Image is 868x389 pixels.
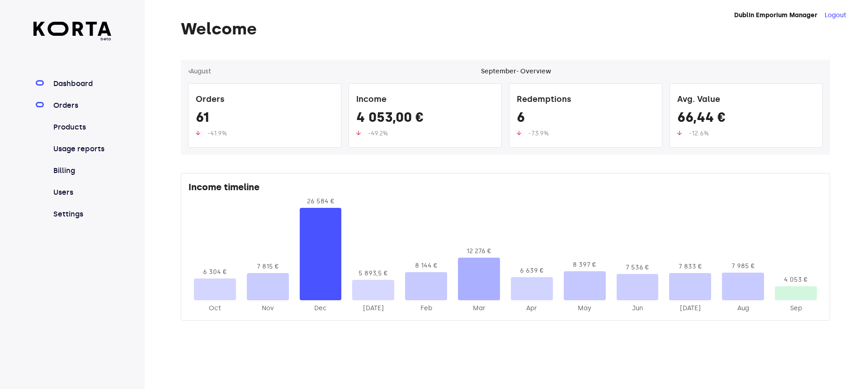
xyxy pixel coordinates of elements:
h1: Welcome [181,20,830,38]
div: 7 536 € [617,263,659,272]
div: 26 584 € [300,197,342,206]
a: beta [33,22,112,42]
div: 2025-Jun [617,304,659,313]
img: up [356,130,361,135]
img: up [196,130,200,135]
strong: Dublin Emporium Manager [734,11,817,19]
div: 6 639 € [511,266,553,275]
span: beta [33,36,112,42]
a: Users [52,187,112,198]
button: ‹August [188,67,211,76]
div: Avg. Value [677,91,815,109]
div: 2024-Oct [194,304,236,313]
div: 2025-Jan [352,304,394,313]
a: Settings [52,209,112,220]
div: 2025-Apr [511,304,553,313]
div: Income [356,91,494,109]
div: 66,44 € [677,109,815,129]
div: 7 815 € [247,262,289,271]
div: 7 833 € [669,262,711,271]
div: 4 053 € [775,275,817,284]
div: September - Overview [481,67,551,76]
img: up [677,130,682,135]
div: 61 [196,109,334,129]
div: 8 397 € [564,260,606,269]
img: up [517,130,521,135]
div: 2025-Jul [669,304,711,313]
div: 2025-Sep [775,304,817,313]
div: 2025-Mar [458,304,500,313]
a: Orders [52,100,112,111]
div: 4 053,00 € [356,109,494,129]
button: Logout [825,11,846,20]
div: Orders [196,91,334,109]
div: 2025-May [564,304,606,313]
span: -49.2% [368,130,388,137]
a: Usage reports [52,144,112,154]
a: Billing [52,165,112,176]
div: Income timeline [189,181,822,197]
a: Products [52,122,112,133]
span: -73.9% [528,130,549,137]
div: 6 [517,109,655,129]
div: 5 893,5 € [352,269,394,278]
div: 2025-Feb [405,304,447,313]
div: 12 276 € [458,247,500,256]
span: -41.9% [208,130,227,137]
div: Redemptions [517,91,655,109]
div: 7 985 € [722,262,764,271]
span: -12.6% [689,130,709,137]
a: Dashboard [52,78,112,89]
div: 8 144 € [405,261,447,270]
div: 2024-Nov [247,304,289,313]
div: 2024-Dec [300,304,342,313]
div: 2025-Aug [722,304,764,313]
div: 6 304 € [194,268,236,277]
img: Korta [33,22,112,36]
